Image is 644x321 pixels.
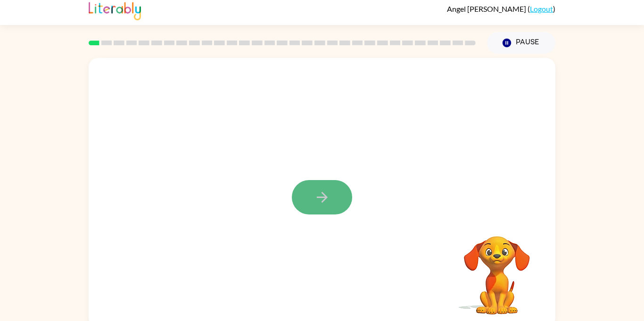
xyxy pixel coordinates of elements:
span: Angel [PERSON_NAME] [447,4,528,13]
button: Pause [487,32,555,54]
div: ( ) [447,4,555,13]
video: Your browser must support playing .mp4 files to use Literably. Please try using another browser. [450,222,544,316]
a: Logout [530,4,553,13]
